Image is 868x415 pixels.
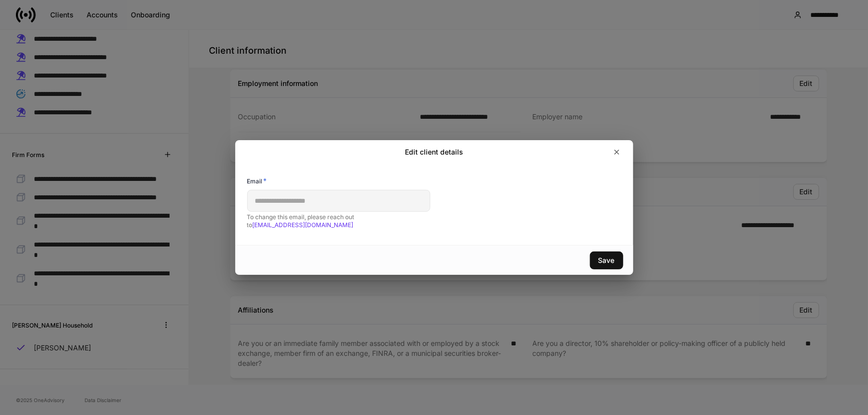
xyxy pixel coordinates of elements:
[405,147,463,157] h2: Edit client details
[253,221,354,229] a: [EMAIL_ADDRESS][DOMAIN_NAME]
[247,213,430,229] p: To change this email, please reach out to
[247,176,267,186] h6: Email
[598,257,615,264] div: Save
[590,251,623,269] button: Save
